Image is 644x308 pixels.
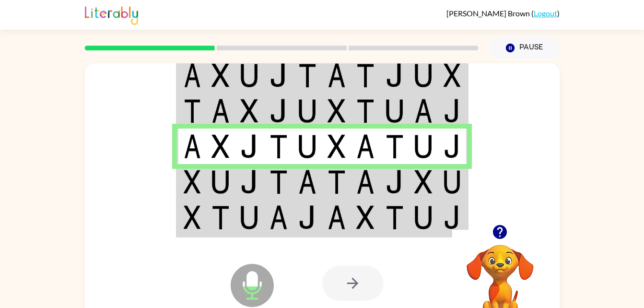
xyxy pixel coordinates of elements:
img: t [184,99,201,123]
img: Literably [85,4,138,25]
div: ( ) [446,9,560,18]
img: j [386,170,404,194]
img: u [414,205,433,229]
img: u [444,170,461,194]
img: a [298,170,316,194]
img: x [414,170,433,194]
img: j [240,134,258,158]
img: a [356,134,375,158]
img: j [386,63,404,87]
img: j [444,205,461,229]
img: t [356,99,375,123]
img: x [211,134,230,158]
img: u [298,134,316,158]
img: j [269,63,288,87]
img: u [240,205,258,229]
img: j [444,99,461,123]
img: x [328,134,346,158]
img: a [356,170,375,194]
img: x [444,63,461,87]
img: t [269,170,288,194]
img: a [184,134,201,158]
img: u [414,63,433,87]
img: x [240,99,258,123]
img: a [211,99,230,123]
img: t [298,63,316,87]
img: u [386,99,404,123]
img: u [240,63,258,87]
img: x [184,205,201,229]
img: x [328,99,346,123]
img: x [356,205,375,229]
img: a [184,63,201,87]
button: Pause [490,37,560,59]
img: t [356,63,375,87]
img: u [298,99,316,123]
img: t [328,170,346,194]
img: t [386,205,404,229]
img: x [211,63,230,87]
img: j [269,99,288,123]
img: t [386,134,404,158]
img: u [211,170,230,194]
img: j [444,134,461,158]
a: Logout [534,9,557,18]
img: a [414,99,433,123]
img: t [269,134,288,158]
span: [PERSON_NAME] Brown [446,9,531,18]
img: a [328,205,346,229]
img: a [328,63,346,87]
img: t [211,205,230,229]
img: j [240,170,258,194]
img: j [298,205,316,229]
img: a [269,205,288,229]
img: x [184,170,201,194]
img: u [414,134,433,158]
